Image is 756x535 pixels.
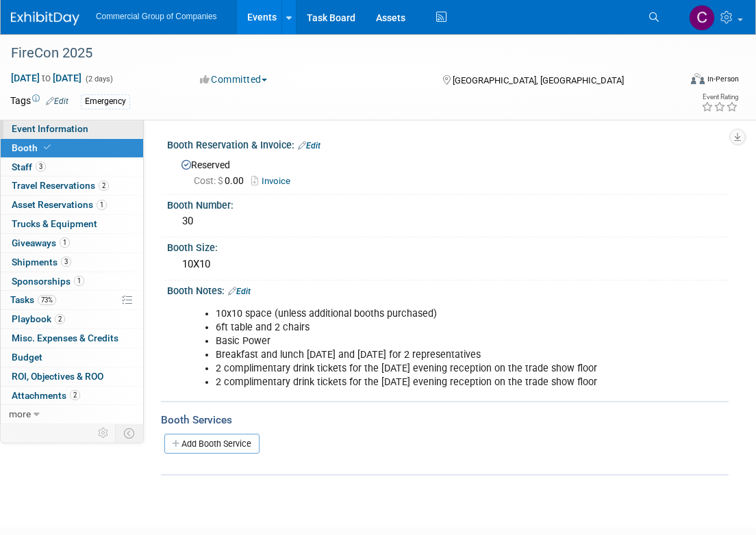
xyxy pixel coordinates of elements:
[167,237,729,255] div: Booth Size:
[167,280,729,298] div: Booth Notes:
[12,142,53,153] span: Booth
[10,294,56,305] span: Tasks
[298,141,320,151] a: Edit
[12,332,118,343] span: Misc. Expenses & Credits
[84,75,113,83] span: (2 days)
[626,71,739,92] div: Event Format
[81,94,130,109] div: Emergency
[216,376,606,389] li: 2 complimentary drink tickets for the [DATE] evening reception on the trade show floor
[12,218,97,229] span: Trucks & Equipment
[44,144,51,151] i: Booth reservation complete
[97,200,107,210] span: 1
[177,254,718,275] div: 10X10
[177,155,718,188] div: Reserved
[12,237,70,248] span: Giveaways
[216,362,606,376] li: 2 complimentary drink tickets for the [DATE] evening reception on the trade show floor
[1,329,143,348] a: Misc. Expenses & Credits
[74,276,84,286] span: 1
[60,237,70,248] span: 1
[12,161,46,172] span: Staff
[453,75,624,86] span: [GEOGRAPHIC_DATA], [GEOGRAPHIC_DATA]
[12,390,80,401] span: Attachments
[12,180,109,191] span: Travel Reservations
[161,413,729,428] div: Booth Services
[1,139,143,157] a: Booth
[12,123,88,134] span: Event Information
[1,120,143,138] a: Event Information
[164,434,260,454] a: Add Booth Service
[1,196,143,214] a: Asset Reservations1
[38,295,56,305] span: 73%
[167,195,729,212] div: Booth Number:
[40,73,53,83] span: to
[12,257,71,267] span: Shipments
[61,257,71,267] span: 3
[216,335,606,348] li: Basic Power
[194,175,225,186] span: Cost: $
[12,371,103,382] span: ROI, Objectives & ROO
[1,291,143,309] a: Tasks73%
[216,321,606,335] li: 6ft table and 2 chairs
[70,390,80,400] span: 2
[216,307,606,321] li: 10x10 space (unless additional booths purchased)
[10,94,68,109] td: Tags
[1,367,143,386] a: ROI, Objectives & ROO
[1,387,143,405] a: Attachments2
[12,352,42,363] span: Budget
[1,234,143,252] a: Giveaways1
[1,253,143,272] a: Shipments3
[12,313,65,324] span: Playbook
[195,73,273,86] button: Committed
[177,211,718,232] div: 30
[99,181,109,191] span: 2
[46,96,68,106] a: Edit
[10,72,82,84] span: [DATE] [DATE]
[689,5,715,31] img: Cole Mattern
[1,272,143,291] a: Sponsorships1
[216,348,606,362] li: Breakfast and lunch [DATE] and [DATE] for 2 representatives
[1,158,143,177] a: Staff3
[92,424,116,442] td: Personalize Event Tab Strip
[167,135,729,153] div: Booth Reservation & Invoice:
[707,74,739,84] div: In-Person
[12,276,84,287] span: Sponsorships
[691,73,705,84] img: Format-Inperson.png
[55,314,65,324] span: 2
[116,424,144,442] td: Toggle Event Tabs
[12,199,107,210] span: Asset Reservations
[11,12,79,25] img: ExhibitDay
[701,94,738,101] div: Event Rating
[96,12,216,21] span: Commercial Group of Companies
[36,161,46,172] span: 3
[1,177,143,195] a: Travel Reservations2
[228,287,251,296] a: Edit
[1,310,143,328] a: Playbook2
[1,405,143,423] a: more
[251,176,297,186] a: Invoice
[194,175,249,186] span: 0.00
[9,408,31,419] span: more
[1,215,143,233] a: Trucks & Equipment
[6,41,667,66] div: FireCon 2025
[1,348,143,367] a: Budget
